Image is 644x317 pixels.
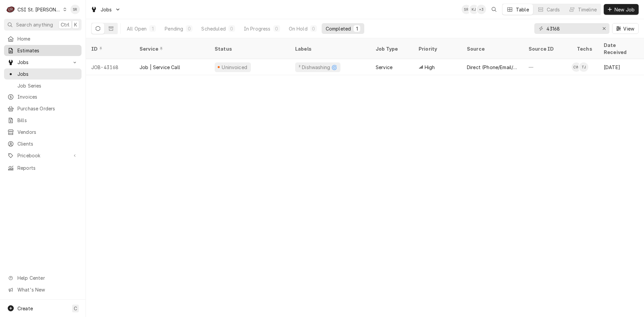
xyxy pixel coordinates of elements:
[151,25,155,32] div: 1
[201,25,225,32] div: Scheduled
[462,5,471,14] div: SR
[572,62,581,72] div: CW
[140,45,203,52] div: Service
[244,25,271,32] div: In Progress
[419,45,455,52] div: Priority
[4,272,82,283] a: Go to Help Center
[469,5,479,14] div: Ken Jiricek's Avatar
[312,25,316,32] div: 0
[469,5,479,14] div: KJ
[4,19,82,31] button: Search anythingCtrlK
[61,21,69,28] span: Ctrl
[622,25,636,32] span: View
[4,80,82,91] a: Job Series
[16,21,53,28] span: Search anything
[489,4,499,15] button: Open search
[86,59,134,75] div: JOB-43168
[612,23,639,34] button: View
[230,25,234,32] div: 0
[4,33,82,44] a: Home
[289,25,308,32] div: On Hold
[425,64,435,71] span: High
[579,62,588,72] div: TJ
[17,59,68,66] span: Jobs
[477,5,486,14] div: + 3
[4,115,82,126] a: Bills
[6,5,15,14] div: C
[376,64,392,71] div: Service
[572,62,581,72] div: Courtney Wiliford's Avatar
[215,45,283,52] div: Status
[17,105,78,112] span: Purchase Orders
[6,5,15,14] div: CSI St. Louis's Avatar
[326,25,351,32] div: Completed
[298,64,338,71] div: ² Dishwashing 🌀
[17,286,77,293] span: What's New
[88,4,123,15] a: Go to Jobs
[599,23,609,34] button: Erase input
[523,59,572,75] div: —
[4,103,82,114] a: Purchase Orders
[17,128,78,136] span: Vendors
[613,6,636,13] span: New Job
[17,140,78,147] span: Clients
[17,70,78,77] span: Jobs
[17,35,78,42] span: Home
[17,274,77,281] span: Help Center
[17,82,78,89] span: Job Series
[165,25,183,32] div: Pending
[74,21,77,28] span: K
[4,68,82,80] a: Jobs
[577,45,593,52] div: Techs
[4,45,82,56] a: Estimates
[529,45,565,52] div: Source ID
[101,6,112,13] span: Jobs
[4,284,82,295] a: Go to What's New
[17,306,33,311] span: Create
[376,45,408,52] div: Job Type
[604,4,639,15] button: New Job
[4,126,82,138] a: Vendors
[295,45,365,52] div: Labels
[355,25,359,32] div: 1
[91,45,127,52] div: ID
[17,152,68,159] span: Pricebook
[516,6,529,13] div: Table
[70,5,80,14] div: Stephani Roth's Avatar
[17,164,78,171] span: Reports
[74,305,77,312] span: C
[221,64,248,71] div: Uninvoiced
[462,5,471,14] div: Stephani Roth's Avatar
[17,47,78,54] span: Estimates
[467,45,517,52] div: Source
[4,162,82,173] a: Reports
[4,57,82,68] a: Go to Jobs
[4,138,82,149] a: Clients
[17,6,61,13] div: CSI St. [PERSON_NAME]
[275,25,279,32] div: 0
[467,64,518,71] div: Direct (Phone/Email/etc.)
[17,117,78,124] span: Bills
[17,93,78,100] span: Invoices
[604,42,640,56] div: Date Received
[546,23,597,34] input: Keyword search
[187,25,191,32] div: 0
[578,6,597,13] div: Timeline
[140,64,180,71] div: Job | Service Call
[127,25,147,32] div: All Open
[4,91,82,102] a: Invoices
[579,62,588,72] div: Trevor Johnson's Avatar
[547,6,560,13] div: Cards
[4,150,82,161] a: Go to Pricebook
[70,5,80,14] div: SR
